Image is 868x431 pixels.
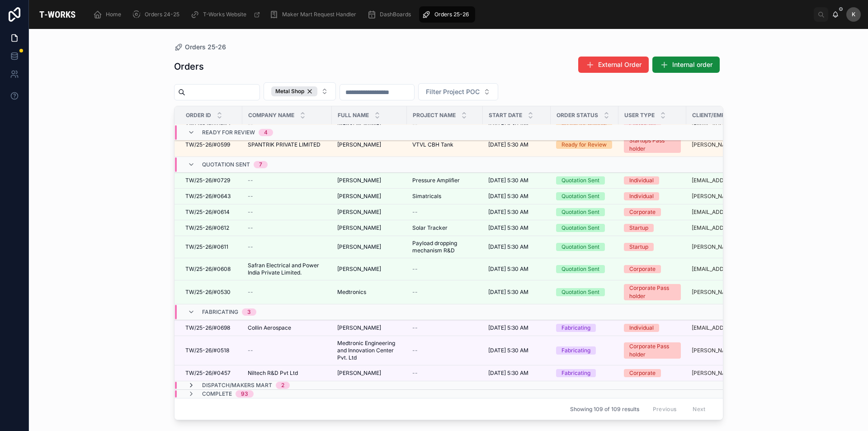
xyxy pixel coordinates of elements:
a: Corporate [624,208,681,216]
div: Fabricating [561,346,590,355]
a: [EMAIL_ADDRESS][DOMAIN_NAME] [692,177,772,184]
h1: Orders [174,60,204,73]
div: Quotation Sent [561,288,599,296]
div: 93 [241,390,248,398]
a: [DATE] 5:30 AM [488,243,545,251]
span: [PERSON_NAME] [337,141,381,148]
span: [DATE] 5:30 AM [488,193,528,200]
a: Fabricating [556,369,613,377]
a: -- [248,243,326,251]
span: -- [248,177,253,184]
a: [PERSON_NAME] [337,224,401,232]
span: -- [412,347,418,354]
div: Startups Pass holder [629,137,675,153]
a: [DATE] 5:30 AM [488,177,545,184]
a: [PERSON_NAME] [337,369,401,377]
a: [PERSON_NAME][EMAIL_ADDRESS][DOMAIN_NAME] [692,141,772,148]
span: [PERSON_NAME] [337,369,381,377]
a: Quotation Sent [556,243,613,251]
a: [EMAIL_ADDRESS][DOMAIN_NAME] [692,208,772,216]
span: SPANTRIK PRIVATE LIMITED [248,141,321,148]
span: [DATE] 5:30 AM [488,177,528,184]
a: [EMAIL_ADDRESS][DOMAIN_NAME] [692,224,772,232]
a: [PERSON_NAME] [337,141,401,148]
a: Individual [624,176,681,185]
a: Corporate Pass holder [624,284,681,300]
a: Quotation Sent [556,176,613,185]
div: Quotation Sent [561,192,599,200]
span: -- [248,193,253,200]
a: [DATE] 5:30 AM [488,369,545,377]
a: Corporate [624,369,681,377]
span: -- [248,224,253,232]
span: -- [412,265,418,273]
div: Metal Shop [271,86,317,96]
a: Quotation Sent [556,224,613,232]
span: User Type [624,112,655,119]
div: Quotation Sent [561,176,599,185]
span: DashBoards [380,11,411,18]
span: TW/25-26/#0612 [185,224,229,232]
div: Quotation Sent [561,224,599,232]
span: Orders 24-25 [145,11,179,18]
a: TW/25-26/#0698 [185,324,237,332]
button: Unselect METAL_SHOP [271,86,317,96]
a: VTVL CBH Tank [412,141,477,148]
a: Niltech R&D Pvt Ltd [248,369,326,377]
a: [PERSON_NAME] [337,243,401,251]
div: 7 [259,161,262,168]
span: Niltech R&D Pvt Ltd [248,369,298,377]
span: -- [248,347,253,354]
a: Startups Pass holder [624,137,681,153]
div: Fabricating [561,369,590,377]
span: Fabricating [202,308,238,316]
div: Quotation Sent [561,208,599,216]
div: Corporate Pass holder [629,342,675,359]
a: -- [412,208,477,216]
span: -- [412,324,418,332]
a: Individual [624,192,681,200]
span: [PERSON_NAME] [337,177,381,184]
button: External Order [578,57,649,73]
a: [DATE] 5:30 AM [488,324,545,332]
span: Solar Tracker [412,224,448,232]
span: Full Name [338,112,369,119]
span: TW/25-26/#0599 [185,141,230,148]
span: -- [248,289,253,296]
a: Home [90,6,127,23]
span: Orders 25-26 [434,11,469,18]
a: Quotation Sent [556,208,613,216]
a: TW/25-26/#0729 [185,177,237,184]
span: Medtronics [337,289,366,296]
span: [DATE] 5:30 AM [488,265,528,273]
a: [PERSON_NAME][EMAIL_ADDRESS][DOMAIN_NAME] [692,243,772,251]
div: Individual [629,192,654,200]
button: Internal order [652,57,720,73]
span: Filter Project POC [426,87,480,96]
span: Collin Aerospace [248,324,291,332]
button: Select Button [418,83,498,100]
span: [DATE] 5:30 AM [488,369,528,377]
span: -- [248,208,253,216]
a: [PERSON_NAME] [337,324,401,332]
a: Medtronic Engineering and Innovation Center Pvt. Ltd [337,340,401,361]
span: Dispatch/Makers Mart [202,382,272,389]
a: [PERSON_NAME][EMAIL_ADDRESS][DOMAIN_NAME] [692,347,772,354]
span: -- [412,208,418,216]
span: [PERSON_NAME] [337,224,381,232]
a: [PERSON_NAME] [337,193,401,200]
a: [PERSON_NAME][EMAIL_ADDRESS][DOMAIN_NAME] [692,369,772,377]
a: TW/25-26/#0518 [185,347,237,354]
span: [PERSON_NAME] [337,193,381,200]
span: TW/25-26/#0643 [185,193,231,200]
span: Pressure Amplifier [412,177,460,184]
a: TW/25-26/#0614 [185,208,237,216]
span: TW/25-26/#0518 [185,347,229,354]
a: -- [412,265,477,273]
span: Home [106,11,121,18]
span: Ready for Review [202,129,255,136]
a: [DATE] 5:30 AM [488,289,545,296]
